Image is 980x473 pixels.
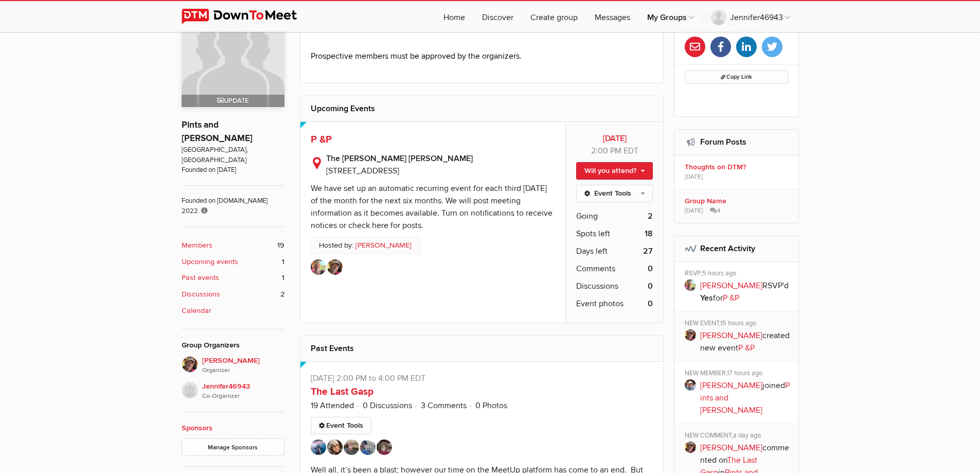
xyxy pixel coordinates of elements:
[182,4,284,107] img: Pints and Peterson
[648,210,653,222] b: 2
[182,424,212,432] a: Sponsors
[182,256,284,268] a: Upcoming events 1
[685,172,703,182] span: [DATE]
[182,272,284,284] a: Past events 1
[586,1,638,32] a: Messages
[202,381,284,401] span: Jennifer46943
[700,330,762,341] a: [PERSON_NAME]
[377,440,392,455] img: Paulanomial
[720,319,756,327] span: 15 hours ago
[702,269,736,277] span: 5 hours ago
[700,279,791,304] p: RSVP'd for
[700,293,713,303] b: Yes
[182,376,284,401] a: Jennifer46943Co-Organizer
[311,336,653,361] h2: Past Events
[182,256,238,268] b: Upcoming events
[685,369,791,379] div: NEW MEMBER,
[576,297,623,310] span: Event photos
[623,146,638,156] span: America/Toronto
[182,356,198,373] img: Jim Stewart
[182,289,220,300] b: Discussions
[202,366,284,375] i: Organizer
[435,1,473,32] a: Home
[355,240,412,251] a: [PERSON_NAME]
[360,440,376,455] img: Jasonb3
[311,440,326,455] img: Chiroangelikahotmailcom
[576,132,653,145] b: [DATE]
[182,145,284,165] span: [GEOGRAPHIC_DATA], [GEOGRAPHIC_DATA]
[182,289,284,300] a: Discussions 2
[182,165,284,175] span: Founded on [DATE]
[282,272,284,284] span: 1
[280,289,284,300] span: 2
[685,269,791,279] div: RSVP,
[576,262,615,275] span: Comments
[733,431,761,440] span: a day ago
[700,281,762,291] a: [PERSON_NAME]
[311,400,354,411] a: 19 Attended
[700,380,762,391] a: [PERSON_NAME]
[645,227,653,240] b: 18
[311,372,653,384] p: [DATE] 2:00 PM to 4:00 PM EDT
[182,4,284,107] a: Update
[311,133,332,146] a: P &P
[277,240,284,251] span: 19
[522,1,586,32] a: Create group
[685,319,791,329] div: NEW EVENT,
[576,185,653,202] a: Event Tools
[591,146,621,156] span: 2:00 PM
[344,440,359,455] img: PauljoanneCharbonneau
[700,443,762,453] a: [PERSON_NAME]
[327,259,343,275] img: Jim Stewart
[738,343,755,353] a: P &P
[685,163,791,172] b: Thoughts on DTM?
[700,379,791,416] p: joined
[217,97,248,105] span: Update
[363,400,412,411] a: 0 Discussions
[182,439,284,456] a: Manage Sponsors
[721,74,752,80] span: Copy Link
[685,71,788,84] button: Copy Link
[182,272,219,284] b: Past events
[648,297,653,310] b: 0
[700,380,790,415] a: Pints and [PERSON_NAME]
[326,152,556,165] b: The [PERSON_NAME] [PERSON_NAME]
[576,210,598,222] span: Going
[326,166,399,176] span: [STREET_ADDRESS]
[311,96,653,121] h2: Upcoming Events
[182,340,284,351] div: Group Organizers
[182,382,198,398] img: Jennifer46943
[648,280,653,292] b: 0
[576,245,608,257] span: Days left
[576,280,618,292] span: Discussions
[723,293,739,303] a: P &P
[674,155,798,189] a: Thoughts on DTM? [DATE]
[311,50,653,62] p: Prospective members must be approved by the organizers.
[685,431,791,442] div: NEW COMMENT,
[282,256,284,268] span: 1
[700,329,791,354] p: created new event
[311,259,326,275] img: Gail
[182,9,313,24] img: DownToMeet
[182,356,284,376] a: [PERSON_NAME]Organizer
[727,369,762,377] span: 17 hours ago
[710,206,721,216] span: 4
[639,1,702,32] a: My Groups
[475,400,507,411] a: 0 Photos
[421,400,467,411] a: 3 Comments
[182,305,284,317] a: Calendar
[685,206,703,216] span: [DATE]
[685,236,788,261] h2: Recent Activity
[182,305,211,317] b: Calendar
[182,240,212,251] b: Members
[648,262,653,275] b: 0
[643,245,653,257] b: 27
[474,1,522,32] a: Discover
[576,162,653,180] a: Will you attend?
[202,355,284,376] span: [PERSON_NAME]
[182,240,284,251] a: Members 19
[311,386,373,398] a: The Last Gasp
[685,197,791,206] b: Group Name
[202,392,284,401] i: Co-Organizer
